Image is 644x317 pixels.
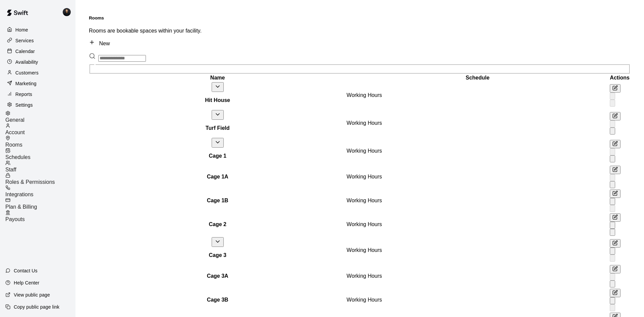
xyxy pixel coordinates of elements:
[5,160,75,173] a: Staff
[346,273,382,279] span: Working Hours
[5,123,75,136] a: Account
[346,120,382,126] span: Working Hours
[89,28,631,34] p: Rooms are bookable spaces within your facility.
[466,75,489,81] b: Schedule
[5,198,75,210] a: Plan & Billing
[90,273,345,279] p: Cage 3A
[61,5,75,19] div: Gregory Lewandoski
[346,174,382,179] span: Working Hours
[346,221,382,227] span: Working Hours
[5,57,70,67] a: Availability
[610,280,615,287] button: move item down
[5,129,25,135] span: Account
[15,27,28,33] p: Home
[5,136,75,148] a: Rooms
[15,48,35,55] p: Calendar
[5,179,55,185] span: Roles & Permissions
[610,198,615,205] button: move item up
[610,75,630,81] b: Actions
[90,125,345,131] p: Turf Field
[15,80,37,87] p: Marketing
[5,204,37,210] span: Plan & Billing
[610,304,615,311] button: move item down
[5,89,70,99] a: Reports
[5,173,75,185] a: Roles & Permissions
[90,297,345,303] p: Cage 3B
[5,117,24,123] span: General
[5,100,70,110] a: Settings
[5,25,70,35] a: Home
[90,198,345,204] p: Cage 1B
[14,279,39,286] p: Help Center
[5,36,70,46] a: Services
[5,154,31,160] span: Schedules
[610,229,615,236] button: move item down
[610,148,615,155] button: move item up
[610,174,615,181] button: move item up
[610,222,615,229] button: move item up
[610,155,615,162] button: move item down
[5,216,25,222] span: Payouts
[346,198,382,203] span: Working Hours
[610,127,615,135] button: move item down
[90,153,345,159] p: Cage 1
[5,210,75,222] a: Payouts
[610,273,615,280] button: move item up
[89,15,631,20] h5: Rooms
[610,248,615,255] button: move item up
[15,69,39,76] p: Customers
[5,185,75,198] a: Integrations
[90,252,345,258] p: Cage 3
[610,93,615,100] button: move item up
[14,292,50,298] p: View public page
[5,78,70,89] a: Marketing
[610,205,615,212] button: move item down
[5,68,70,78] a: Customers
[5,46,70,56] a: Calendar
[346,92,382,98] span: Working Hours
[90,221,345,227] p: Cage 2
[610,120,615,127] button: move item up
[5,142,22,148] span: Rooms
[5,167,16,172] span: Staff
[610,100,615,107] button: move item down
[5,148,75,160] a: Schedules
[89,41,110,46] a: New
[90,97,345,103] p: Hit House
[346,247,382,253] span: Working Hours
[610,297,615,304] button: move item up
[5,111,75,123] a: General
[14,304,59,310] p: Copy public page link
[610,255,615,262] button: move item down
[90,174,345,180] p: Cage 1A
[15,91,32,98] p: Reports
[210,75,225,81] b: Name
[14,267,38,274] p: Contact Us
[15,102,33,108] p: Settings
[63,8,71,16] img: Gregory Lewandoski
[15,37,34,44] p: Services
[346,297,382,303] span: Working Hours
[346,148,382,154] span: Working Hours
[5,192,34,197] span: Integrations
[15,59,38,65] p: Availability
[610,181,615,188] button: move item down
